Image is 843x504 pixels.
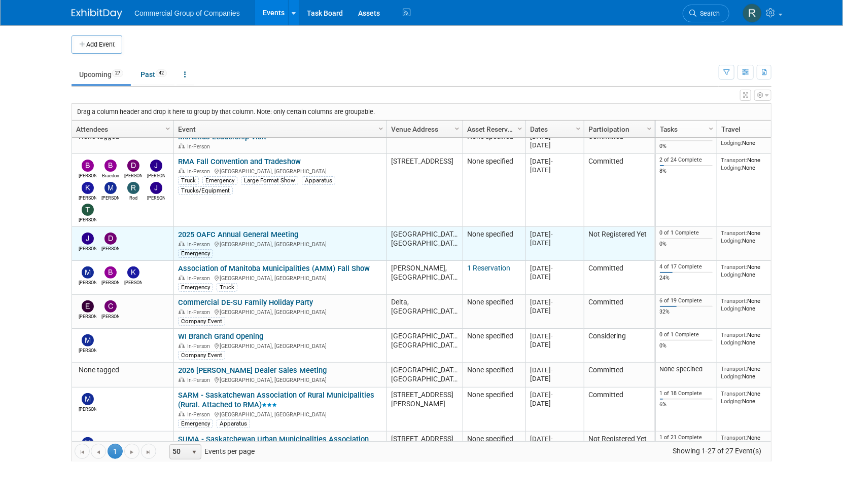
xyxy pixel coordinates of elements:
[133,65,174,84] a: Past42
[387,154,463,227] td: [STREET_ADDRESS]
[179,241,185,246] img: In-Person Event
[530,273,579,281] div: [DATE]
[79,279,96,286] div: Mitch Mesenchuk
[124,194,142,202] div: Rod Leland
[387,329,463,363] td: [GEOGRAPHIC_DATA], [GEOGRAPHIC_DATA]
[663,444,771,458] span: Showing 1-27 of 27 Event(s)
[660,308,713,316] div: 32%
[178,332,263,341] a: WI Branch Grand Opening
[387,363,463,387] td: [GEOGRAPHIC_DATA], [GEOGRAPHIC_DATA]
[104,300,117,313] img: Cole Mattern
[104,266,117,279] img: Braden Coran
[584,295,655,329] td: Committed
[217,419,250,428] div: Apparatus
[387,432,463,476] td: [STREET_ADDRESS][PERSON_NAME]
[584,432,655,476] td: Not Registered Yet
[178,341,382,350] div: [GEOGRAPHIC_DATA], [GEOGRAPHIC_DATA]
[72,9,122,19] img: ExhibitDay
[660,275,713,282] div: 24%
[82,160,94,172] img: Brennan Kapler
[387,261,463,295] td: [PERSON_NAME], [GEOGRAPHIC_DATA]
[145,448,153,456] span: Go to the last page
[530,340,579,349] div: [DATE]
[551,158,553,165] span: -
[721,297,794,312] div: None None
[108,444,123,459] span: 1
[94,448,102,456] span: Go to the previous page
[584,363,655,387] td: Committed
[721,229,748,237] span: Transport:
[660,297,713,304] div: 6 of 19 Complete
[179,377,185,382] img: In-Person Event
[156,69,167,77] span: 42
[660,365,713,373] div: None specified
[76,121,167,138] a: Attendees
[584,129,655,154] td: Committed
[453,125,461,133] span: Column Settings
[467,391,513,399] span: None specified
[179,309,185,314] img: In-Person Event
[147,194,165,202] div: Joe Galloway
[178,410,382,418] div: [GEOGRAPHIC_DATA], [GEOGRAPHIC_DATA]
[721,229,794,244] div: None None
[82,182,94,194] img: Kelly Mayhew
[530,264,579,273] div: [DATE]
[179,168,185,173] img: In-Person Event
[72,65,131,84] a: Upcoming27
[178,283,213,291] div: Emergency
[187,411,213,418] span: In-Person
[516,125,524,133] span: Column Settings
[217,283,237,291] div: Truck
[178,391,374,409] a: SARM - Saskatchewan Association of Rural Municipalities (Rural. Attached to RMA)
[179,343,185,348] img: In-Person Event
[721,132,794,146] div: None None
[644,121,655,136] a: Column Settings
[660,342,713,350] div: 0%
[82,232,94,245] img: Jamie Zimmerman
[124,279,142,286] div: Kris Kaminski
[79,194,96,202] div: Kelly Mayhew
[584,154,655,227] td: Committed
[178,264,370,273] a: Association of Manitoba Municipalities (AMM) Fall Show
[134,9,240,17] span: Commercial Group of Companies
[721,263,794,278] div: None None
[178,240,382,248] div: [GEOGRAPHIC_DATA], [GEOGRAPHIC_DATA]
[467,332,513,340] span: None specified
[660,121,710,138] a: Tasks
[72,35,122,54] button: Add Event
[530,166,579,174] div: [DATE]
[187,241,213,248] span: In-Person
[660,401,713,408] div: 6%
[179,143,185,148] img: In-Person Event
[91,444,106,459] a: Go to the previous page
[79,172,96,179] div: Brennan Kapler
[551,264,553,272] span: -
[721,121,791,138] a: Travel
[187,377,213,383] span: In-Person
[584,329,655,363] td: Considering
[178,351,225,359] div: Company Event
[515,121,526,136] a: Column Settings
[721,139,743,146] span: Lodging:
[79,405,96,413] div: Mitch Mesenchuk
[660,390,713,397] div: 1 of 18 Complete
[101,172,119,179] div: Braedon Humphrey
[157,444,265,459] span: Events per page
[721,365,748,372] span: Transport:
[721,331,748,338] span: Transport:
[124,444,139,459] a: Go to the next page
[660,434,713,441] div: 1 of 21 Complete
[79,216,96,223] div: Trent Spencer
[178,307,382,316] div: [GEOGRAPHIC_DATA], [GEOGRAPHIC_DATA]
[76,366,169,375] div: None tagged
[530,332,579,340] div: [DATE]
[187,168,213,175] span: In-Person
[79,313,96,320] div: Emma Schwab
[721,263,748,270] span: Transport:
[78,448,86,456] span: Go to the first page
[178,121,380,138] a: Event
[147,172,165,179] div: Jason Fast
[467,157,513,165] span: None specified
[202,176,237,184] div: Emergency
[467,121,519,138] a: Asset Reservations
